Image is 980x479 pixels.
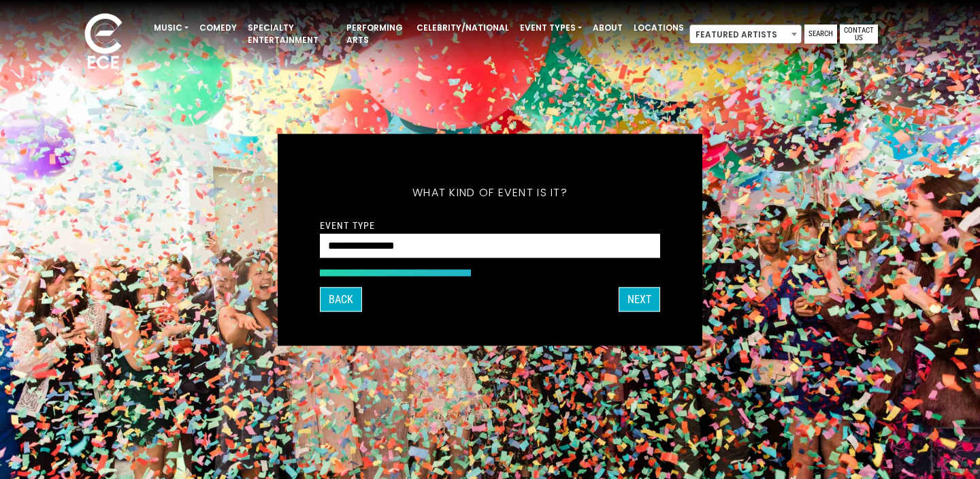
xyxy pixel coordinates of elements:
h5: What kind of event is it? [320,168,660,217]
a: Celebrity/National [411,16,514,40]
a: Music [148,16,194,40]
img: ece_new_logo_whitev2-1.png [69,10,137,76]
a: Contact Us [840,25,878,44]
a: Performing Arts [341,16,411,52]
button: Back [320,287,362,311]
button: Next [619,287,660,311]
span: Featured Artists [690,25,801,44]
span: Featured Artists [689,25,802,44]
a: Search [804,25,837,44]
label: Event Type [320,219,375,231]
a: About [587,16,628,40]
a: Event Types [514,16,587,40]
a: Comedy [194,16,242,40]
a: Specialty Entertainment [242,16,341,52]
a: Locations [628,16,689,40]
